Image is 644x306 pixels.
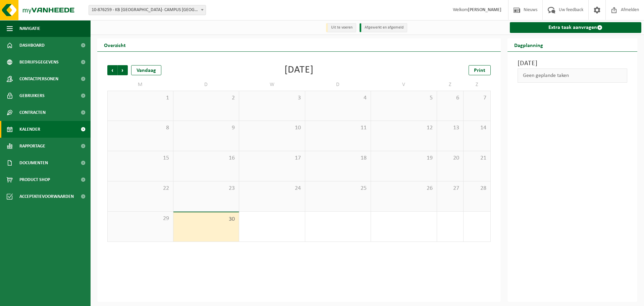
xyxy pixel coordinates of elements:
span: Contactpersonen [19,71,58,87]
span: 18 [309,155,368,162]
span: 27 [440,185,460,192]
span: 13 [440,124,460,132]
span: 16 [177,155,236,162]
span: 26 [374,185,433,192]
span: 21 [467,155,487,162]
span: Vorige [107,65,117,75]
div: [DATE] [284,65,314,75]
div: Geen geplande taken [518,69,628,83]
span: 9 [177,124,236,132]
span: Gebruikers [19,87,45,104]
td: Z [437,79,464,91]
span: Documenten [19,155,48,171]
td: Z [464,79,490,91]
span: Kalender [19,121,40,138]
td: D [305,79,371,91]
span: 6 [440,94,460,102]
span: 14 [467,124,487,132]
span: 7 [467,94,487,102]
td: W [239,79,305,91]
span: 24 [243,185,302,192]
h3: [DATE] [518,58,628,69]
td: D [173,79,239,91]
div: Vandaag [131,65,161,75]
span: 1 [111,94,170,102]
span: 8 [111,124,170,132]
span: 23 [177,185,236,192]
span: 2 [177,94,236,102]
span: 28 [467,185,487,192]
span: 12 [374,124,433,132]
span: Product Shop [19,171,50,188]
span: Print [474,68,485,73]
span: Dashboard [19,37,45,54]
span: 10 [243,124,302,132]
span: Rapportage [19,138,45,155]
span: Navigatie [19,20,40,37]
span: 3 [243,94,302,102]
h2: Overzicht [97,38,132,51]
span: Volgende [118,65,128,75]
span: Bedrijfsgegevens [19,54,59,71]
strong: [PERSON_NAME] [468,7,501,12]
span: 4 [309,94,368,102]
span: 20 [440,155,460,162]
span: 15 [111,155,170,162]
span: 17 [243,155,302,162]
span: 11 [309,124,368,132]
li: Uit te voeren [326,23,356,32]
h2: Dagplanning [507,38,550,51]
span: 19 [374,155,433,162]
span: 30 [177,216,236,223]
a: Print [469,65,491,75]
td: M [107,79,173,91]
span: Contracten [19,104,46,121]
span: 29 [111,215,170,222]
li: Afgewerkt en afgemeld [360,23,407,32]
span: 10-876259 - KB GULDENBERG VZW- CAMPUS BAMO - MOORSELE [89,5,206,15]
span: 5 [374,94,433,102]
span: 10-876259 - KB GULDENBERG VZW- CAMPUS BAMO - MOORSELE [89,5,206,15]
td: V [371,79,437,91]
span: 22 [111,185,170,192]
span: 25 [309,185,368,192]
a: Extra taak aanvragen [510,22,642,33]
span: Acceptatievoorwaarden [19,188,74,205]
